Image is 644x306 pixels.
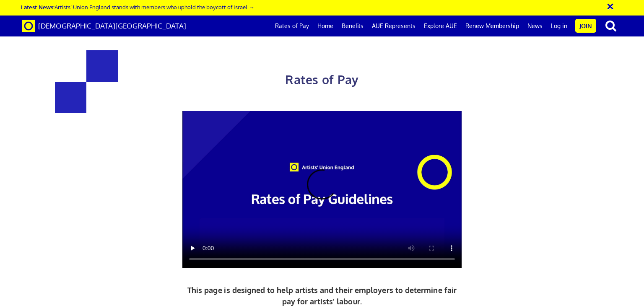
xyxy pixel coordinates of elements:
[420,16,461,36] a: Explore AUE
[21,3,55,10] strong: Latest News:
[575,19,596,33] a: Join
[461,16,523,36] a: Renew Membership
[547,16,571,36] a: Log in
[523,16,547,36] a: News
[313,16,338,36] a: Home
[16,16,192,36] a: Brand [DEMOGRAPHIC_DATA][GEOGRAPHIC_DATA]
[285,72,358,87] span: Rates of Pay
[338,16,368,36] a: Benefits
[38,21,186,30] span: [DEMOGRAPHIC_DATA][GEOGRAPHIC_DATA]
[271,16,313,36] a: Rates of Pay
[21,3,254,10] a: Latest News:Artists’ Union England stands with members who uphold the boycott of Israel →
[598,17,624,34] button: search
[368,16,420,36] a: AUE Represents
